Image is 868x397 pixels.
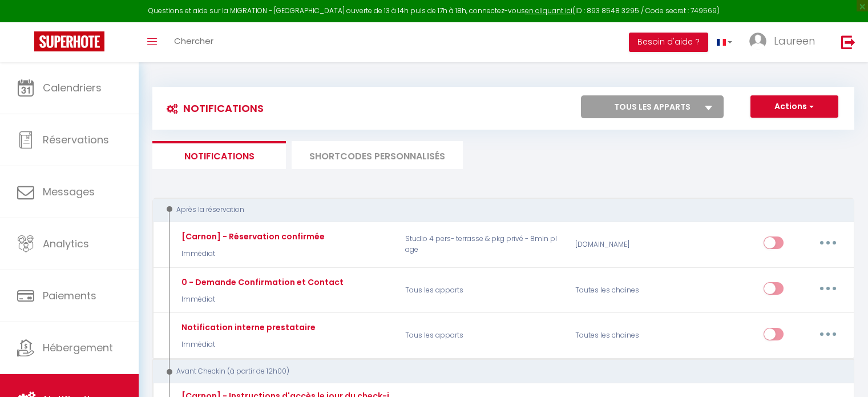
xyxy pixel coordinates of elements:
img: logout [841,35,855,49]
a: en cliquant ici [525,6,572,15]
div: [Carnon] - Réservation confirmée [179,230,325,243]
p: Immédiat [179,294,344,305]
div: Après la réservation [163,204,830,215]
div: Toutes les chaines [568,274,681,307]
span: Calendriers [43,81,102,95]
div: Notification interne prestataire [179,321,316,334]
p: Studio 4 pers- terrasse & pkg privé - 8min plage [398,228,568,261]
span: Paiements [43,288,96,303]
div: [DOMAIN_NAME] [568,228,681,261]
li: Notifications [152,141,286,169]
span: Messages [43,185,95,199]
button: Besoin d'aide ? [629,33,708,52]
h3: Notifications [161,95,264,121]
iframe: LiveChat chat widget [820,349,868,397]
p: Tous les apparts [398,319,568,352]
a: ... Laureen [741,22,829,62]
p: Tous les apparts [398,274,568,307]
span: Chercher [174,35,213,47]
img: Super Booking [34,31,104,51]
p: Immédiat [179,248,325,259]
p: Immédiat [179,339,316,350]
div: 0 - Demande Confirmation et Contact [179,276,344,288]
div: Toutes les chaines [568,319,681,352]
span: Analytics [43,236,89,251]
span: Réservations [43,133,109,147]
button: Actions [750,95,838,118]
li: SHORTCODES PERSONNALISÉS [292,141,463,169]
img: ... [749,33,766,50]
span: Laureen [774,34,815,48]
span: Hébergement [43,340,113,355]
div: Avant Checkin (à partir de 12h00) [163,366,830,377]
a: Chercher [165,22,222,62]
